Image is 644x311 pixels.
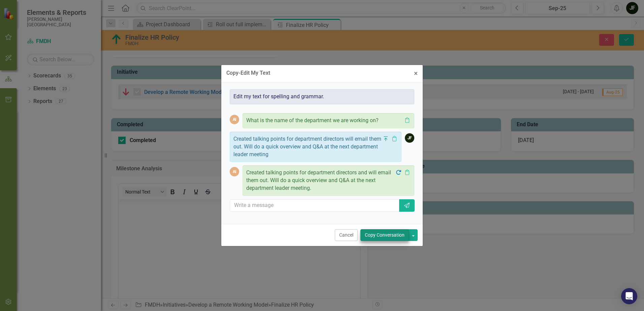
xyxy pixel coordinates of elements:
button: Copy Conversation [360,229,409,241]
div: AI [230,167,239,176]
span: Created talking points for department directors and will email them out. Will do a quick overview... [246,169,391,191]
button: Cancel [335,229,358,241]
input: Write a message [230,199,400,212]
div: Copy-Edit My Text [226,70,270,76]
div: JF [405,133,414,143]
span: Created talking points for department directors will email them out. Will do a quick overview and... [233,136,381,158]
span: × [414,69,418,77]
div: AI [230,115,239,124]
div: Edit my text for spelling and grammar. [230,89,414,104]
div: Open Intercom Messenger [621,288,637,304]
span: What is the name of the department we are working on? [246,117,379,124]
